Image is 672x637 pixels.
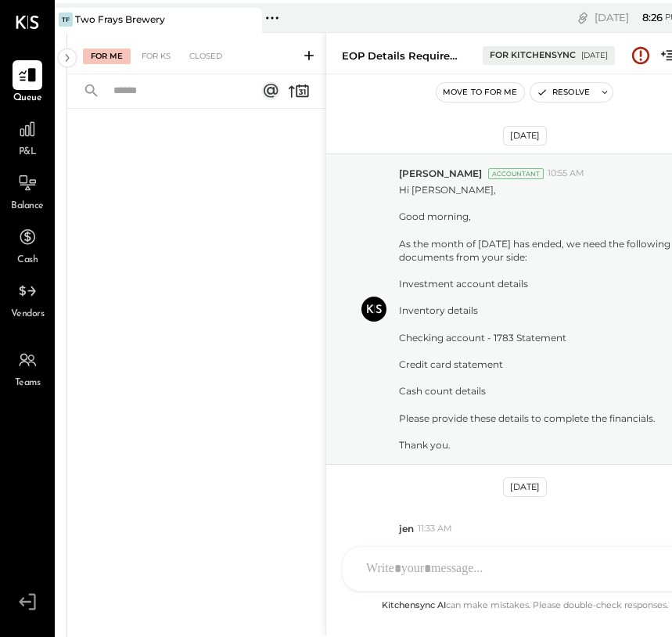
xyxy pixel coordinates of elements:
span: 11:33 AM [418,523,452,535]
span: Balance [11,200,44,214]
span: [PERSON_NAME] [399,167,482,180]
span: Queue [13,92,42,106]
span: Vendors [11,308,45,322]
button: Move to for me [437,83,524,102]
a: Cash [1,222,54,268]
a: Vendors [1,276,54,322]
div: Two Frays Brewery [75,13,165,26]
span: jen [399,522,414,535]
div: EOP Details required for P9 [342,49,461,63]
div: For KS [134,49,178,64]
button: Resolve [530,83,596,102]
div: For KitchenSync [490,49,576,62]
span: P&L [19,146,37,160]
div: Closed [181,49,230,64]
a: Teams [1,345,54,390]
div: For Me [83,49,131,64]
div: TF [59,13,73,27]
span: Teams [15,376,41,390]
a: Queue [1,60,54,106]
div: [DATE] [581,50,608,61]
div: [DATE] [503,477,547,497]
div: [DATE] [503,126,547,146]
a: P&L [1,114,54,160]
span: Cash [17,254,38,268]
a: Balance [1,168,54,214]
span: 10:55 AM [548,167,584,180]
div: copy link [575,9,591,26]
div: Accountant [488,168,544,179]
